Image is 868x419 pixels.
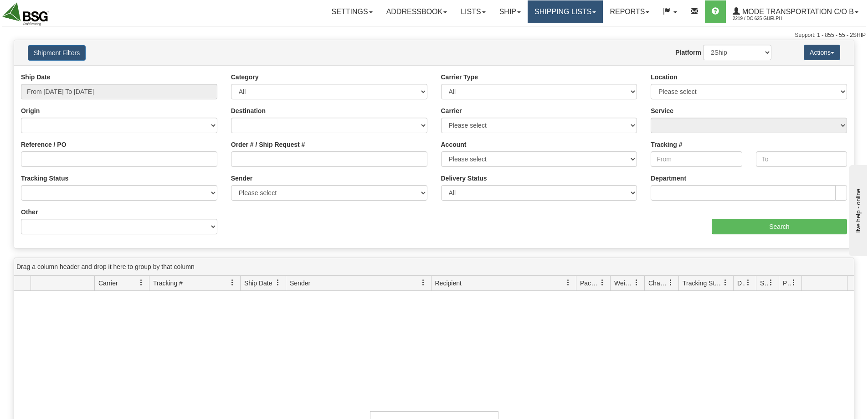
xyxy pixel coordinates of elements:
[786,275,801,290] a: Pickup Status filter column settings
[756,151,847,167] input: To
[290,279,310,288] span: Sender
[244,279,272,288] span: Ship Date
[763,275,779,290] a: Shipment Issues filter column settings
[98,279,118,288] span: Carrier
[380,0,454,23] a: Addressbook
[580,279,599,288] span: Packages
[783,279,791,288] span: Pickup Status
[733,14,801,23] span: 2219 / DC 625 Guelph
[595,275,610,290] a: Packages filter column settings
[740,8,854,16] span: Mode Transportation c/o B
[225,275,240,290] a: Tracking # filter column settings
[726,0,865,23] a: Mode Transportation c/o B 2219 / DC 625 Guelph
[683,279,722,288] span: Tracking Status
[21,174,68,183] label: Tracking Status
[2,2,49,26] img: logo2219.jpg
[441,106,462,115] label: Carrier
[454,0,492,23] a: Lists
[435,279,462,288] span: Recipient
[663,275,678,290] a: Charge filter column settings
[325,0,380,23] a: Settings
[847,163,867,256] iframe: chat widget
[737,279,745,288] span: Delivery Status
[740,275,756,290] a: Delivery Status filter column settings
[651,151,742,167] input: From
[648,279,668,288] span: Charge
[614,279,633,288] span: Weight
[416,275,431,290] a: Sender filter column settings
[21,140,67,149] label: Reference / PO
[28,45,86,61] button: Shipment Filters
[441,72,478,82] label: Carrier Type
[651,174,686,183] label: Department
[134,275,149,290] a: Carrier filter column settings
[528,0,603,23] a: Shipping lists
[629,275,644,290] a: Weight filter column settings
[231,106,266,115] label: Destination
[231,72,259,82] label: Category
[231,140,305,149] label: Order # / Ship Request #
[7,8,84,15] div: live help - online
[560,275,576,290] a: Recipient filter column settings
[651,140,682,149] label: Tracking #
[14,258,854,276] div: grid grouping header
[153,279,183,288] span: Tracking #
[493,0,528,23] a: Ship
[21,207,38,217] label: Other
[804,45,840,60] button: Actions
[712,219,847,234] input: Search
[441,174,487,183] label: Delivery Status
[760,279,768,288] span: Shipment Issues
[21,72,51,82] label: Ship Date
[651,106,673,115] label: Service
[441,140,467,149] label: Account
[2,31,866,39] div: Support: 1 - 855 - 55 - 2SHIP
[651,72,677,82] label: Location
[675,48,701,57] label: Platform
[21,106,40,115] label: Origin
[270,275,286,290] a: Ship Date filter column settings
[231,174,252,183] label: Sender
[718,275,733,290] a: Tracking Status filter column settings
[603,0,656,23] a: Reports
